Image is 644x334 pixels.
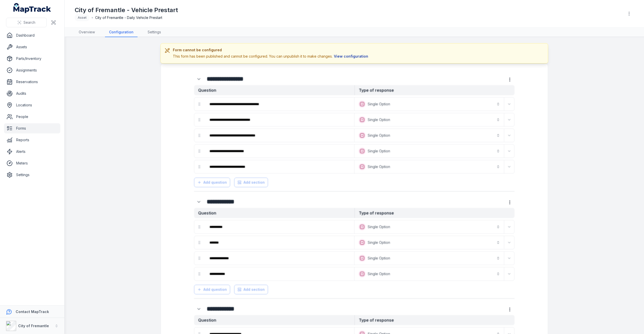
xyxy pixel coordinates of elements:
[173,54,369,59] div: This form has been published and cannot be configured. You can unpublish it to make changes.
[4,88,60,99] a: Audits
[75,28,99,37] a: Overview
[95,15,162,20] span: City of Fremantle - Daily Vehicle Prestart
[4,65,60,75] a: Assignments
[23,20,35,25] span: Search
[13,3,51,13] a: MapTrack
[4,100,60,110] a: Locations
[4,54,60,64] a: Parts/Inventory
[4,112,60,122] a: People
[4,158,60,168] a: Meters
[6,18,47,27] button: Search
[4,147,60,157] a: Alerts
[4,170,60,180] a: Settings
[4,77,60,87] a: Reservations
[4,135,60,145] a: Reports
[333,54,369,59] button: View configuration
[4,30,60,40] a: Dashboard
[75,6,178,14] h1: City of Fremantle - Vehicle Prestart
[144,28,165,37] a: Settings
[16,309,49,314] strong: Contact MapTrack
[4,123,60,133] a: Forms
[4,42,60,52] a: Assets
[105,28,138,37] a: Configuration
[173,47,369,53] h3: Form cannot be configured
[18,324,49,328] strong: City of Fremantle
[75,14,90,21] div: Asset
